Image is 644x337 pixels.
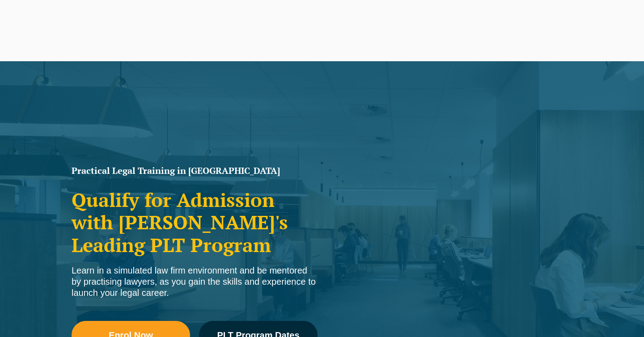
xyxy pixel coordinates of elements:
h1: Practical Legal Training in [GEOGRAPHIC_DATA] [72,166,318,175]
div: Learn in a simulated law firm environment and be mentored by practising lawyers, as you gain the ... [72,265,318,299]
h2: Qualify for Admission with [PERSON_NAME]'s Leading PLT Program [72,189,318,256]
